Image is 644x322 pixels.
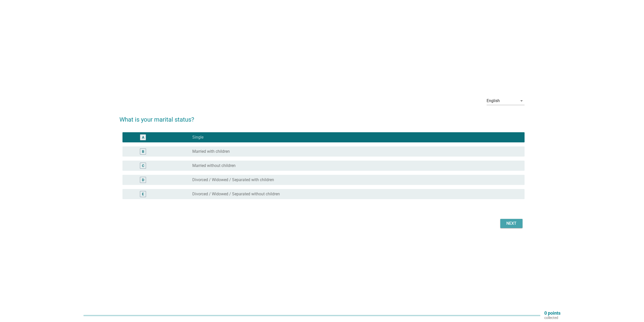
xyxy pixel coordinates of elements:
[142,149,144,154] div: B
[487,99,500,103] div: English
[142,163,144,168] div: C
[192,149,230,154] label: Married with children
[192,135,203,140] label: Single
[119,110,525,124] h2: What is your marital status?
[504,220,518,226] div: Next
[544,315,560,320] p: collected
[142,191,144,197] div: E
[544,311,560,315] p: 0 points
[142,135,144,140] div: A
[192,177,274,182] label: Divorced / Widowed / Separated with children
[192,163,236,168] label: Married without children
[142,177,144,182] div: D
[500,219,523,228] button: Next
[518,98,525,104] i: arrow_drop_down
[192,192,280,197] label: Divorced / Widowed / Separated without children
